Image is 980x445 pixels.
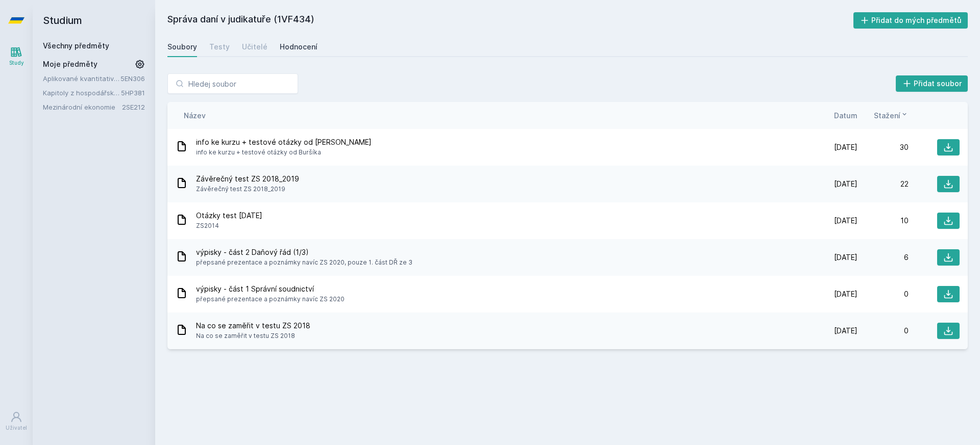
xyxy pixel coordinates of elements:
[874,110,909,121] button: Stažení
[167,12,853,29] h2: Správa daní v judikatuře (1VF434)
[43,73,120,84] a: Aplikované kvantitativní metody I
[196,137,372,147] span: info ke kurzu + testové otázky od [PERSON_NAME]
[43,41,109,50] a: Všechny předměty
[834,216,857,226] span: [DATE]
[196,184,299,194] span: Závěrečný test ZS 2018_2019
[2,406,31,437] a: Uživatel
[834,110,857,121] button: Datum
[857,142,909,152] div: 30
[2,41,31,72] a: Study
[834,326,857,336] span: [DATE]
[853,12,968,29] button: Přidat do mých předmětů
[874,110,900,121] span: Stažení
[167,73,298,94] input: Hledej soubor
[167,42,197,52] div: Soubory
[196,294,345,304] span: přepsané prezentace a poznámky navíc ZS 2020
[121,89,145,97] a: 5HP381
[857,326,909,336] div: 0
[896,75,968,92] button: Přidat soubor
[209,37,230,57] a: Testy
[834,252,857,263] span: [DATE]
[6,424,27,432] div: Uživatel
[280,37,317,57] a: Hodnocení
[43,102,122,112] a: Mezinárodní ekonomie
[43,88,121,98] a: Kapitoly z hospodářské politiky
[9,59,24,67] div: Study
[120,74,145,83] a: 5EN306
[196,174,299,184] span: Závěrečný test ZS 2018_2019
[196,147,372,158] span: info ke kurzu + testové otázky od Buršíka
[196,257,412,268] span: přepsané prezentace a poznámky navíc ZS 2020, pouze 1. část DŘ ze 3
[196,284,345,294] span: výpisky - část 1 Správní soudnictví
[280,42,317,52] div: Hodnocení
[857,179,909,189] div: 22
[209,42,230,52] div: Testy
[167,37,197,57] a: Soubory
[184,110,206,121] button: Název
[196,331,310,341] span: Na co se zaměřit v testu ZS 2018
[242,37,267,57] a: Učitelé
[834,179,857,189] span: [DATE]
[834,289,857,299] span: [DATE]
[857,216,909,226] div: 10
[43,59,97,69] span: Moje předměty
[242,42,267,52] div: Učitelé
[834,142,857,152] span: [DATE]
[196,221,262,231] span: ZS2014
[122,103,145,111] a: 2SE212
[196,211,262,221] span: Otázky test [DATE]
[196,247,412,257] span: výpisky - část 2 Daňový řád (1/3)
[857,289,909,299] div: 0
[196,321,310,331] span: Na co se zaměřit v testu ZS 2018
[857,252,909,263] div: 6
